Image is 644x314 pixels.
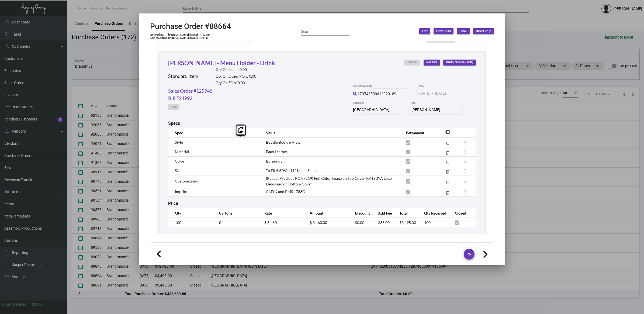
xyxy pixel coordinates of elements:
[304,208,349,218] th: Amount
[168,33,211,36] td: [PERSON_NAME] [DATE] 11:32 AM
[394,208,419,218] th: Total
[399,220,416,225] span: $3,495.00
[446,171,449,175] mat-icon: filter_none
[216,81,256,85] h2: Qty On SO’s: 0.00
[355,220,364,225] span: $0.00
[32,302,43,307] div: 0.51.2
[175,168,181,173] span: Size
[175,159,185,163] span: Color
[378,220,390,225] span: $35.00
[266,189,305,194] span: CMYK and PMS 1788C
[168,201,178,206] h2: Price
[261,128,400,137] th: Value
[435,91,461,96] input: End date
[175,179,199,183] span: Customization
[214,208,259,218] th: Cartons
[266,168,318,173] span: To Fit 5.5"W x 11" Menu Sheets
[266,140,300,144] span: Boodle Book, 6 View
[168,73,198,79] h2: Standard Item
[404,60,420,65] button: Cartons
[476,29,491,34] span: Direct ship
[266,176,392,186] span: (Repeat Previous PO 87519) Full Color Image on Top Cover, KATSUYA Logo Debossed on Bottom Cover
[266,149,288,154] span: Faux Leather
[443,60,476,65] button: Undo receive (100)
[473,28,494,34] button: Direct ship
[216,74,256,79] h2: Qty On Other PO’s: 0.00
[424,60,440,65] button: Receive
[459,29,467,34] span: Email
[446,60,473,65] span: Undo receive (100)
[446,152,449,156] mat-icon: filter_none
[434,28,453,34] button: Download
[150,22,231,31] h2: Purchase Order #88664
[373,208,394,218] th: Add Fee
[406,60,418,65] span: Cartons
[168,121,180,126] h2: Specs
[445,132,450,136] mat-icon: filter_none
[216,67,256,72] h2: Qty On Hand: 0.00
[238,127,243,133] i: Copy
[419,28,430,34] button: Edit
[436,29,451,34] span: Download
[446,182,449,185] mat-icon: filter_none
[446,192,449,196] mat-icon: filter_none
[349,208,372,218] th: Discount
[168,36,211,40] td: [PERSON_NAME] [DATE] 1:39 PM
[449,208,476,218] th: Closed
[400,128,437,137] th: Permanent
[175,149,189,154] span: Material
[259,208,304,218] th: Rate
[431,91,434,96] span: –
[419,91,430,96] input: Start date
[266,159,282,163] span: Burgundy
[168,59,275,67] a: [PERSON_NAME] - Menu Holder - Drink
[424,220,431,225] span: 100
[168,87,212,95] a: Sales Order #125946
[175,189,188,194] span: Imprint
[168,208,214,218] th: Qty
[426,60,437,65] span: Receive
[457,28,470,34] button: Email
[168,128,261,137] th: Spec
[168,95,192,102] a: Bill #24992
[419,208,449,218] th: Qty Received
[358,92,396,96] span: 1Z9748E00312020159
[150,36,168,40] td: Last Modified:
[171,105,177,109] span: Link
[2,302,30,307] div: Current version:
[446,143,449,146] mat-icon: filter_none
[150,33,168,36] td: Entered By:
[168,104,179,110] button: Link
[446,162,449,165] mat-icon: filter_none
[175,140,183,144] span: Style
[422,29,428,34] span: Edit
